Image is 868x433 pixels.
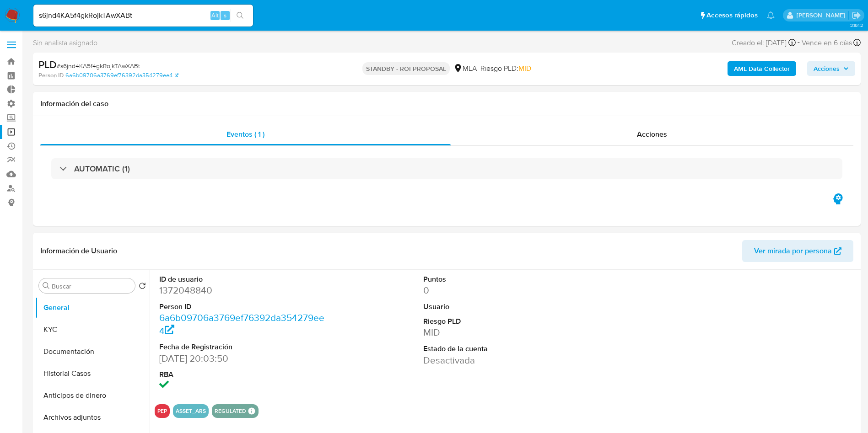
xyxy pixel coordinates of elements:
[480,64,531,74] span: Riesgo PLD:
[798,37,800,49] span: -
[734,61,790,76] b: AML Data Collector
[226,129,264,139] span: Eventos ( 1 )
[231,9,249,22] button: search-icon
[51,158,842,179] div: AUTOMATIC (1)
[35,341,150,363] button: Documentación
[802,38,852,48] span: Vence en 6 días
[852,11,861,20] a: Salir
[65,71,178,80] a: 6a6b09706a3769ef76392da354279ee4
[732,37,796,49] div: Creado el: [DATE]
[38,57,57,72] b: PLD
[423,326,590,339] dd: MID
[814,61,840,76] span: Acciones
[728,61,796,76] button: AML Data Collector
[423,344,590,354] dt: Estado de la cuenta
[139,282,146,292] button: Volver al orden por defecto
[754,240,832,262] span: Ver mirada por persona
[40,246,117,256] h1: Información de Usuario
[159,302,326,312] dt: Person ID
[423,316,590,326] dt: Riesgo PLD
[33,10,253,21] input: Buscar usuario o caso...
[35,385,150,406] button: Anticipos de dinero
[35,406,150,428] button: Archivos adjuntos
[224,11,226,20] span: s
[159,352,326,365] dd: [DATE] 20:03:50
[637,129,667,139] span: Acciones
[43,282,50,289] button: Buscar
[742,240,853,262] button: Ver mirada por persona
[767,11,775,19] a: Notificaciones
[706,11,758,20] span: Accesos rápidos
[211,11,219,20] span: Alt
[74,164,130,174] h3: AUTOMATIC (1)
[35,363,150,385] button: Historial Casos
[33,38,97,48] span: Sin analista asignado
[159,274,326,284] dt: ID de usuario
[38,71,64,80] b: Person ID
[518,63,531,74] span: MID
[807,61,855,76] button: Acciones
[159,311,324,337] a: 6a6b09706a3769ef76392da354279ee4
[35,319,150,341] button: KYC
[453,64,477,74] div: MLA
[159,342,326,352] dt: Fecha de Registración
[52,282,131,290] input: Buscar
[797,11,848,20] p: gustavo.deseta@mercadolibre.com
[159,369,326,380] dt: RBA
[423,274,590,284] dt: Puntos
[40,99,853,108] h1: Información del caso
[159,284,326,297] dd: 1372048840
[362,62,450,75] p: STANDBY - ROI PROPOSAL
[57,61,140,70] span: # s6jnd4KA5f4gkRojkTAwXABt
[423,302,590,312] dt: Usuario
[35,297,150,319] button: General
[423,284,590,297] dd: 0
[423,354,590,367] dd: Desactivada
